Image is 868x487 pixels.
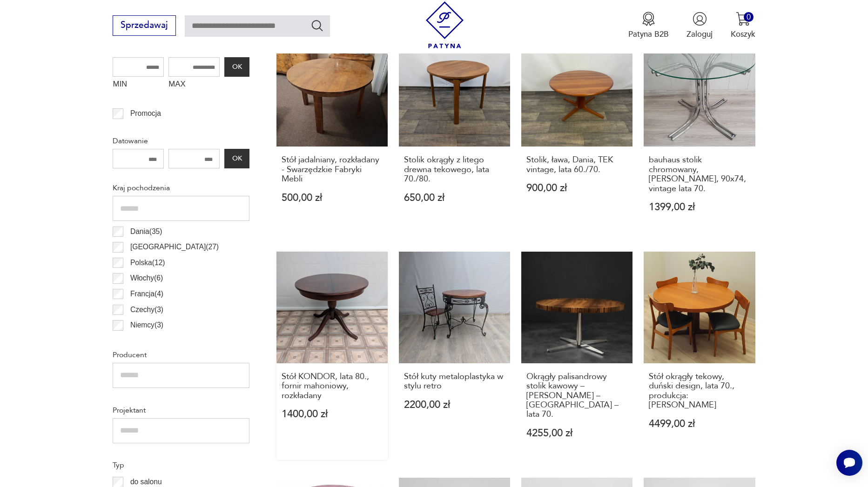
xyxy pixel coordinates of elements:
p: 1400,00 zł [282,409,383,419]
iframe: Smartsupp widget button [836,450,862,476]
button: Szukaj [310,19,324,32]
p: Czechy ( 3 ) [130,304,163,316]
p: Kraj pochodzenia [113,182,249,194]
button: Zaloguj [686,12,713,40]
a: Stolik, ława, Dania, TEK vintage, lata 60./70.Stolik, ława, Dania, TEK vintage, lata 60./70.900,0... [521,35,632,234]
p: [GEOGRAPHIC_DATA] ( 27 ) [130,241,219,253]
a: Stół kuty metaloplastyka w stylu retroStół kuty metaloplastyka w stylu retro2200,00 zł [399,252,510,460]
button: 0Koszyk [731,12,755,40]
p: Francja ( 4 ) [130,288,163,300]
h3: Stolik, ława, Dania, TEK vintage, lata 60./70. [526,155,628,174]
button: OK [224,57,249,77]
img: Ikona koszyka [736,12,750,26]
a: Okrągły palisandrowy stolik kawowy – Ilse Möbel – Niemcy – lata 70.Okrągły palisandrowy stolik ka... [521,252,632,460]
p: Zaloguj [686,29,713,40]
p: Typ [113,459,249,471]
a: Stół KONDOR, lata 80., fornir mahoniowy, rozkładanyStół KONDOR, lata 80., fornir mahoniowy, rozkł... [276,252,388,460]
button: Sprzedawaj [113,15,175,36]
p: Szwecja ( 3 ) [130,335,166,347]
a: Stolik okrągły z litego drewna tekowego, lata 70./80.Stolik okrągły z litego drewna tekowego, lat... [399,35,510,234]
p: Koszyk [731,29,755,40]
a: Stół jadalniany, rozkładany - Swarzędzkie Fabryki MebliStół jadalniany, rozkładany - Swarzędzkie ... [276,35,388,234]
img: Ikona medalu [641,12,656,26]
p: 2200,00 zł [404,400,505,410]
h3: Stół KONDOR, lata 80., fornir mahoniowy, rozkładany [282,372,383,400]
p: Niemcy ( 3 ) [130,319,163,331]
label: MIN [113,77,164,94]
p: 500,00 zł [282,193,383,203]
label: MAX [168,77,220,94]
a: bauhaus stolik chromowany, dymione szkło, 90x74, vintage lata 70.bauhaus stolik chromowany, [PERS... [644,35,755,234]
a: Stół okrągły tekowy, duński design, lata 70., produkcja: DaniaStół okrągły tekowy, duński design,... [644,252,755,460]
img: Patyna - sklep z meblami i dekoracjami vintage [421,1,468,48]
p: 4255,00 zł [526,428,628,438]
a: Sprzedawaj [113,22,175,30]
p: Patyna B2B [628,29,669,40]
button: OK [224,149,249,168]
p: Dania ( 35 ) [130,226,162,238]
p: 650,00 zł [404,193,505,203]
h3: Stół jadalniany, rozkładany - Swarzędzkie Fabryki Mebli [282,155,383,184]
h3: bauhaus stolik chromowany, [PERSON_NAME], 90x74, vintage lata 70. [649,155,750,193]
p: Włochy ( 6 ) [130,272,163,284]
p: Producent [113,349,249,361]
div: 0 [744,12,754,22]
p: 1399,00 zł [649,202,750,212]
button: Patyna B2B [628,12,669,40]
p: Promocja [130,107,161,120]
a: Ikona medaluPatyna B2B [628,12,669,40]
img: Ikonka użytkownika [693,12,707,26]
p: Datowanie [113,135,249,147]
p: Projektant [113,404,249,416]
p: 4499,00 zł [649,419,750,429]
h3: Okrągły palisandrowy stolik kawowy – [PERSON_NAME] – [GEOGRAPHIC_DATA] – lata 70. [526,372,628,420]
p: 900,00 zł [526,183,628,193]
h3: Stół kuty metaloplastyka w stylu retro [404,372,505,391]
h3: Stół okrągły tekowy, duński design, lata 70., produkcja: [PERSON_NAME] [649,372,750,410]
h3: Stolik okrągły z litego drewna tekowego, lata 70./80. [404,155,505,184]
p: Polska ( 12 ) [130,257,165,269]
